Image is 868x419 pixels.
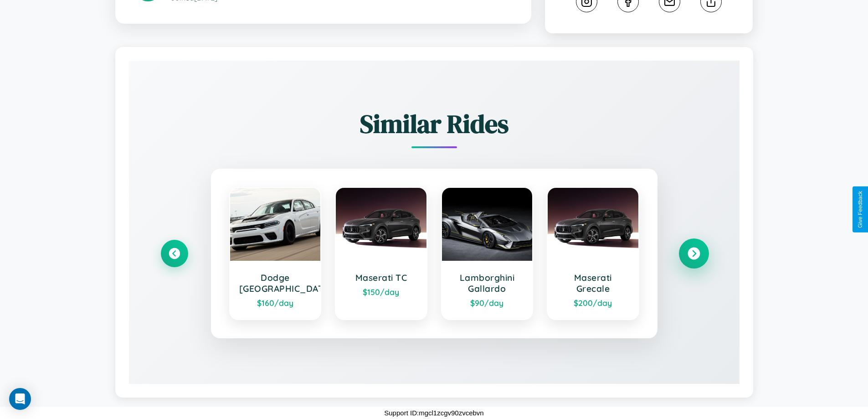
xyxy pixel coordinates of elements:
a: Lamborghini Gallardo$90/day [441,187,534,320]
a: Maserati Grecale$200/day [547,187,639,320]
a: Maserati TC$150/day [335,187,427,320]
p: Support ID: mgcl1zcgv90zvcebvn [384,407,483,419]
h3: Lamborghini Gallardo [451,272,524,294]
div: $ 160 /day [239,298,312,308]
div: $ 200 /day [557,298,629,308]
h3: Maserati TC [345,272,417,283]
a: Dodge [GEOGRAPHIC_DATA]$160/day [229,187,322,320]
h3: Maserati Grecale [557,272,629,294]
div: $ 150 /day [345,287,417,297]
h3: Dodge [GEOGRAPHIC_DATA] [239,272,312,294]
h2: Similar Rides [161,106,708,141]
div: $ 90 /day [451,298,524,308]
div: Open Intercom Messenger [9,388,31,410]
div: Give Feedback [857,191,863,228]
